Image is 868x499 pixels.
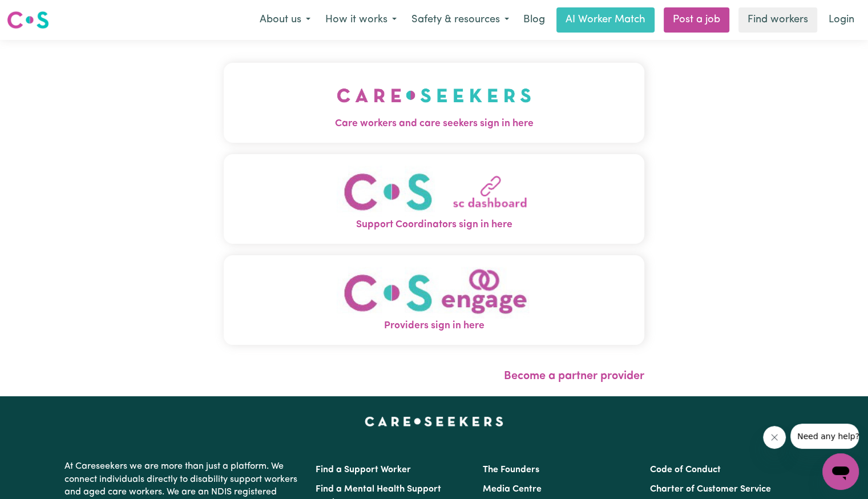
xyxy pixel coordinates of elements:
img: Careseekers logo [7,10,49,30]
a: Become a partner provider [504,371,644,382]
button: Care workers and care seekers sign in here [224,63,644,143]
span: Care workers and care seekers sign in here [224,116,644,131]
button: How it works [318,8,404,32]
button: Safety & resources [404,8,516,32]
a: Post a job [664,7,729,33]
button: Support Coordinators sign in here [224,154,644,244]
button: About us [252,8,318,32]
a: Media Centre [483,485,542,494]
span: Need any help? [7,8,69,17]
span: Providers sign in here [224,319,644,333]
iframe: Close message [763,426,786,449]
iframe: Button to launch messaging window [822,453,859,490]
a: Blog [516,7,552,33]
span: Support Coordinators sign in here [224,218,644,232]
a: Charter of Customer Service [650,485,771,494]
a: Code of Conduct [650,465,721,474]
a: Find workers [738,7,817,33]
a: Login [822,7,861,33]
a: Find a Support Worker [316,465,411,474]
button: Providers sign in here [224,255,644,345]
a: The Founders [483,465,539,474]
a: Careseekers home page [365,417,503,426]
a: Careseekers logo [7,7,49,33]
a: AI Worker Match [556,7,655,33]
iframe: Message from company [790,424,859,449]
